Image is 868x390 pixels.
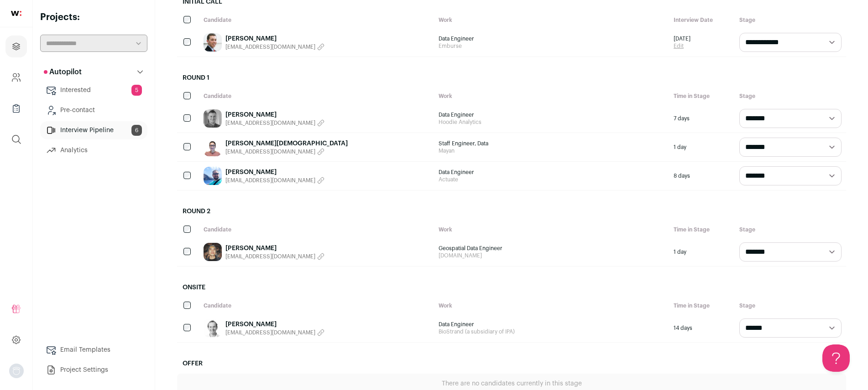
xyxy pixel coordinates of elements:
img: 2ad1e4f078ec39efbad5f5c8aad166084ed6498577fa646729ea8f547dc5a3bc.jpg [204,243,222,261]
span: Emburse [439,42,664,50]
div: 1 day [669,133,735,161]
button: [EMAIL_ADDRESS][DOMAIN_NAME] [225,43,324,51]
div: Work [434,12,669,28]
img: c55524008a48dab13bed43684c038a839f3ae93f3647f8fa78565b61a90609aa [204,319,222,337]
button: [EMAIL_ADDRESS][DOMAIN_NAME] [225,148,348,155]
h2: Round 2 [177,201,846,221]
span: [EMAIL_ADDRESS][DOMAIN_NAME] [225,177,315,184]
span: Data Engineer [439,35,664,42]
span: Data Engineer [439,169,664,176]
a: [PERSON_NAME] [225,34,324,43]
a: [PERSON_NAME] [225,168,324,177]
a: Company and ATS Settings [5,67,27,88]
div: Candidate [199,221,434,238]
button: Autopilot [40,63,147,81]
div: Stage [735,88,846,104]
a: [PERSON_NAME][DEMOGRAPHIC_DATA] [225,139,348,148]
a: Company Lists [5,97,27,119]
button: [EMAIL_ADDRESS][DOMAIN_NAME] [225,329,324,336]
button: Open dropdown [9,364,24,378]
a: Analytics [40,141,147,159]
a: [PERSON_NAME] [225,320,324,329]
a: [PERSON_NAME] [225,110,324,119]
img: 86444610268cee0384216f7961594ba4c2a26ae2ce146870cea8a7ec9d84efd3 [204,138,222,156]
div: Stage [735,12,846,28]
span: BioStrand (a subsidiary of IPA) [439,328,664,335]
div: Work [434,221,669,238]
div: Interview Date [669,12,735,28]
div: Candidate [199,88,434,104]
span: [DATE] [674,35,690,42]
span: [EMAIL_ADDRESS][DOMAIN_NAME] [225,119,315,127]
span: 6 [131,125,142,136]
span: Data Engineer [439,321,664,328]
span: Geospatial Data Engineer [439,245,664,252]
div: Candidate [199,12,434,28]
img: 54369ea3bec04e9c056eefe4edb593ea465e4f35392ac0881837519d7a4c712f [204,33,222,51]
div: Time in Stage [669,221,735,238]
a: Email Templates [40,341,147,359]
h2: Round 1 [177,68,846,88]
div: Candidate [199,298,434,314]
img: afb1e5f55373313f0ff90fce977a4a182fe52f21f1895bee42c83db0d745ef2d.jpg [204,167,222,185]
div: Stage [735,221,846,238]
span: Hoodie Analytics [439,118,664,126]
div: Time in Stage [669,88,735,104]
iframe: Help Scout Beacon - Open [822,344,850,372]
a: Edit [674,42,690,50]
img: wellfound-shorthand-0d5821cbd27db2630d0214b213865d53afaa358527fdda9d0ea32b1df1b89c2c.svg [11,11,21,16]
button: [EMAIL_ADDRESS][DOMAIN_NAME] [225,253,324,260]
span: [EMAIL_ADDRESS][DOMAIN_NAME] [225,148,315,155]
a: [PERSON_NAME] [225,244,324,253]
div: 14 days [669,314,735,342]
button: [EMAIL_ADDRESS][DOMAIN_NAME] [225,177,324,184]
h2: Projects: [40,11,147,24]
a: Interested5 [40,81,147,99]
span: Data Engineer [439,111,664,118]
p: Autopilot [44,67,82,77]
span: Staff Engineer, Data [439,140,664,147]
a: Interview Pipeline6 [40,121,147,139]
h2: Onsite [177,277,846,298]
span: [EMAIL_ADDRESS][DOMAIN_NAME] [225,43,315,51]
img: 68531edce28b86cf796d066e57f92d8e3b2083295dcaab3034244b8c7774c205 [204,109,222,128]
h2: Offer [177,354,846,374]
span: Actuate [439,176,664,183]
img: nopic.png [9,364,24,378]
div: 7 days [669,104,735,133]
a: Projects [5,36,27,57]
a: Project Settings [40,361,147,379]
span: [DOMAIN_NAME] [439,252,664,259]
div: 8 days [669,162,735,190]
div: 1 day [669,238,735,266]
div: Work [434,88,669,104]
span: [EMAIL_ADDRESS][DOMAIN_NAME] [225,329,315,336]
span: [EMAIL_ADDRESS][DOMAIN_NAME] [225,253,315,260]
div: Stage [735,298,846,314]
button: [EMAIL_ADDRESS][DOMAIN_NAME] [225,119,324,127]
div: Work [434,298,669,314]
span: Mayan [439,147,664,154]
div: Time in Stage [669,298,735,314]
span: 5 [131,85,142,96]
a: Pre-contact [40,101,147,119]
